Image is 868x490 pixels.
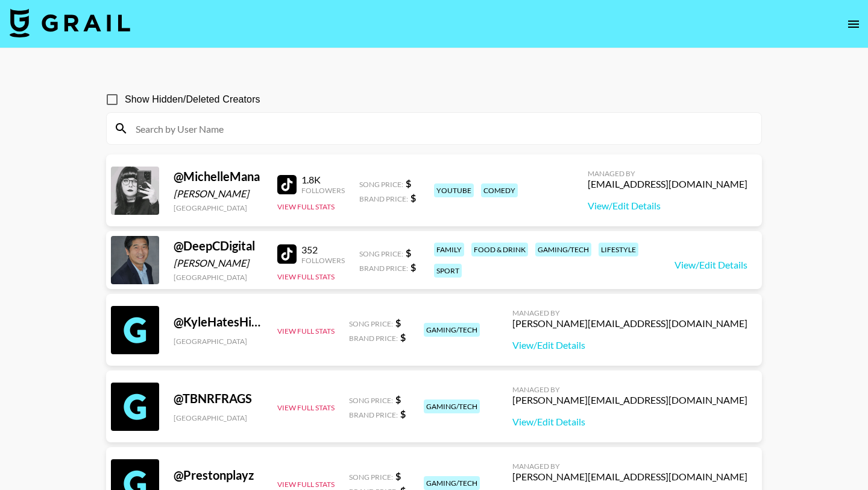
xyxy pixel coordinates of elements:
div: [PERSON_NAME] [174,257,263,269]
div: food & drink [471,243,528,256]
div: @ TBNRFRAGS [174,391,263,406]
div: [GEOGRAPHIC_DATA] [174,203,263,212]
div: Managed By [588,169,747,178]
div: Followers [301,256,345,265]
strong: $ [406,247,411,258]
strong: $ [395,470,401,482]
span: Song Price: [349,396,393,405]
div: gaming/tech [535,243,591,256]
div: gaming/tech [424,323,480,337]
div: [GEOGRAPHIC_DATA] [174,337,263,346]
strong: $ [410,261,416,273]
strong: $ [406,177,411,189]
a: View/Edit Details [675,259,747,271]
input: Search by User Name [128,119,754,138]
span: Show Hidden/Deleted Creators [125,92,260,107]
div: Followers [301,186,345,195]
div: Managed By [512,308,747,317]
div: [PERSON_NAME][EMAIL_ADDRESS][DOMAIN_NAME] [512,471,747,483]
div: [GEOGRAPHIC_DATA] [174,273,263,282]
span: Brand Price: [359,264,408,273]
div: youtube [434,183,474,197]
div: @ Prestonplayz [174,468,263,483]
div: gaming/tech [424,476,480,490]
div: [EMAIL_ADDRESS][DOMAIN_NAME] [588,178,747,190]
span: Song Price: [349,472,393,482]
strong: $ [395,317,401,328]
button: open drawer [841,12,866,36]
div: [PERSON_NAME][EMAIL_ADDRESS][DOMAIN_NAME] [512,394,747,406]
div: lifestyle [599,243,638,256]
div: [GEOGRAPHIC_DATA] [174,413,263,422]
button: View Full Stats [277,403,335,412]
span: Brand Price: [349,334,398,343]
div: [PERSON_NAME][EMAIL_ADDRESS][DOMAIN_NAME] [512,317,747,329]
div: gaming/tech [424,399,480,413]
strong: $ [400,408,406,419]
a: View/Edit Details [512,339,747,351]
div: comedy [481,183,518,197]
div: Managed By [512,462,747,471]
span: Song Price: [359,249,403,258]
div: 352 [301,244,345,256]
button: View Full Stats [277,480,335,489]
a: View/Edit Details [588,200,747,212]
div: Managed By [512,385,747,394]
div: @ KyleHatesHiking [174,314,263,329]
strong: $ [410,192,416,203]
img: Grail Talent [10,8,130,37]
button: View Full Stats [277,326,335,336]
span: Brand Price: [349,410,398,419]
div: family [434,243,464,256]
div: @ MichelleMana [174,169,263,184]
button: View Full Stats [277,272,335,281]
strong: $ [400,331,406,343]
strong: $ [395,393,401,405]
span: Song Price: [349,319,393,328]
a: View/Edit Details [512,416,747,428]
div: [PERSON_NAME] [174,188,263,200]
div: 1.8K [301,174,345,186]
span: Song Price: [359,180,403,189]
span: Brand Price: [359,194,408,203]
div: sport [434,264,462,278]
div: @ DeepCDigital [174,238,263,253]
button: View Full Stats [277,202,335,211]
